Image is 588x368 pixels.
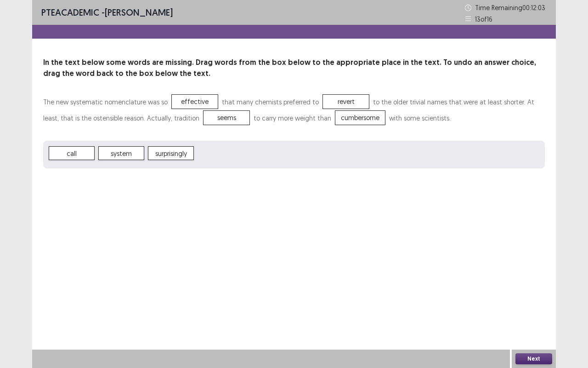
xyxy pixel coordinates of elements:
[323,95,369,109] span: revert
[475,3,547,12] p: Time Remaining 00 : 12 : 03
[148,146,194,160] span: surprisingly
[41,6,173,19] p: - [PERSON_NAME]
[515,353,552,364] button: Next
[475,14,492,24] p: 13 of 16
[204,111,249,125] span: seems
[98,146,144,160] span: system
[41,6,99,18] span: PTE academic
[43,57,545,79] p: In the text below some words are missing. Drag words from the box below to the appropriate place ...
[335,111,385,125] span: cumbersome
[172,95,218,109] span: effective
[43,94,545,126] p: The new systematic nomenclature was so that many chemists preferred to to the older trivial names...
[49,146,95,160] span: call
